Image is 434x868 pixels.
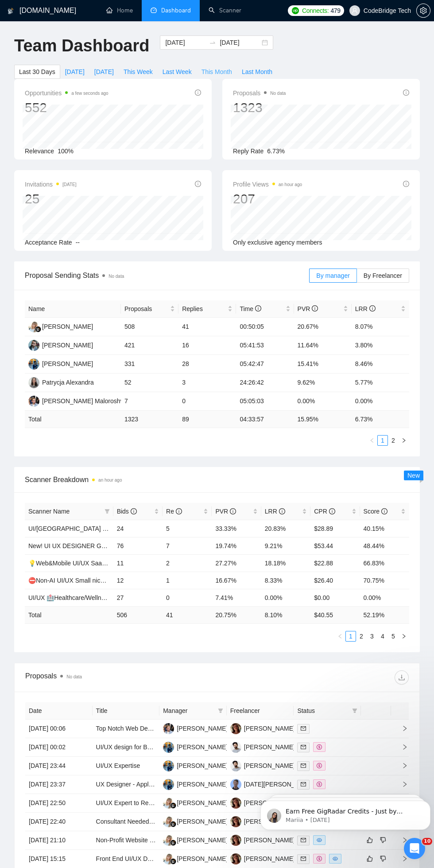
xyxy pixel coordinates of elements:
[76,239,80,246] span: --
[395,670,409,685] button: download
[113,606,163,623] td: 506
[355,305,376,312] span: LRR
[165,38,205,47] input: Start date
[310,554,360,572] td: $22.88
[163,589,212,606] td: 0
[215,508,236,515] span: PVR
[310,606,360,623] td: $ 40.55
[337,634,343,639] span: left
[399,631,409,642] button: right
[96,725,309,732] a: Top Notch Web Design for Local Businesses (Figma, Illustrator... Design only)
[301,726,306,731] span: mail
[279,508,285,514] span: info-circle
[399,435,409,446] button: right
[310,537,360,554] td: $53.44
[261,520,310,537] td: 20.83%
[230,836,295,843] a: AV[PERSON_NAME]
[301,856,306,861] span: mail
[96,781,272,788] a: UX Designer - Application Site Maps & Architecture (Long-Term)
[330,6,340,16] span: 479
[28,594,152,601] a: UI/UX 🏥Healthcare/Wellness/Sports/Fitness
[98,478,122,483] time: an hour ago
[230,724,295,732] a: AV[PERSON_NAME]
[378,436,387,445] a: 1
[233,148,263,155] span: Reply Rate
[163,853,174,864] img: AK
[242,67,272,77] span: Last Month
[161,7,191,14] span: Dashboard
[178,374,236,392] td: 3
[294,374,352,392] td: 9.62%
[66,674,82,679] span: No data
[267,148,285,155] span: 6.73%
[244,854,295,864] div: [PERSON_NAME]
[89,65,119,79] button: [DATE]
[25,88,108,98] span: Opportunities
[25,148,54,155] span: Relevance
[163,780,228,787] a: SA[PERSON_NAME]
[178,392,236,411] td: 0
[212,554,261,572] td: 27.27%
[297,706,349,716] span: Status
[270,91,286,96] span: No data
[106,7,133,14] a: homeHome
[42,340,93,350] div: [PERSON_NAME]
[176,508,182,514] span: info-circle
[25,239,72,246] span: Acceptance Rate
[178,355,236,374] td: 28
[94,67,114,77] span: [DATE]
[25,99,108,116] div: 552
[25,300,121,318] th: Name
[25,179,77,190] span: Invitations
[158,65,197,79] button: Last Week
[121,355,178,374] td: 331
[28,341,93,348] a: KK[PERSON_NAME]
[124,304,168,314] span: Proposals
[314,508,335,515] span: CPR
[360,606,409,623] td: 52.19 %
[25,702,93,720] th: Date
[170,858,176,864] img: gigradar-bm.png
[237,65,277,79] button: Last Month
[310,589,360,606] td: $0.00
[352,336,409,355] td: 3.80%
[352,8,358,14] span: user
[28,377,39,388] img: PA
[316,272,349,279] span: By manager
[96,818,216,825] a: Consultant Needed to Design Personal villa
[294,355,352,374] td: 15.41%
[230,780,314,787] a: IR[DATE][PERSON_NAME]
[209,39,216,46] span: swap-right
[230,508,236,514] span: info-circle
[163,724,266,732] a: DM[PERSON_NAME] Maloroshvylo
[230,816,241,827] img: AV
[28,321,39,332] img: AK
[163,799,228,806] a: AK[PERSON_NAME]
[177,854,228,864] div: [PERSON_NAME]
[19,67,55,77] span: Last 30 Days
[261,572,310,589] td: 8.33%
[407,472,420,479] span: New
[163,779,174,790] img: SA
[113,520,163,537] td: 24
[105,509,110,514] span: filter
[163,723,174,734] img: DM
[113,589,163,606] td: 27
[163,743,228,750] a: SA[PERSON_NAME]
[261,537,310,554] td: 9.21%
[227,702,294,720] th: Freelancer
[212,572,261,589] td: 16.67%
[367,855,373,862] span: like
[388,435,399,446] li: 2
[178,318,236,336] td: 41
[163,742,174,753] img: SA
[364,508,387,515] span: Score
[25,720,93,738] td: [DATE] 00:06
[352,392,409,411] td: 0.00%
[380,855,386,862] span: dislike
[302,6,329,16] span: Connects:
[360,572,409,589] td: 70.75%
[301,744,306,750] span: mail
[236,392,294,411] td: 05:05:03
[244,724,295,733] div: [PERSON_NAME]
